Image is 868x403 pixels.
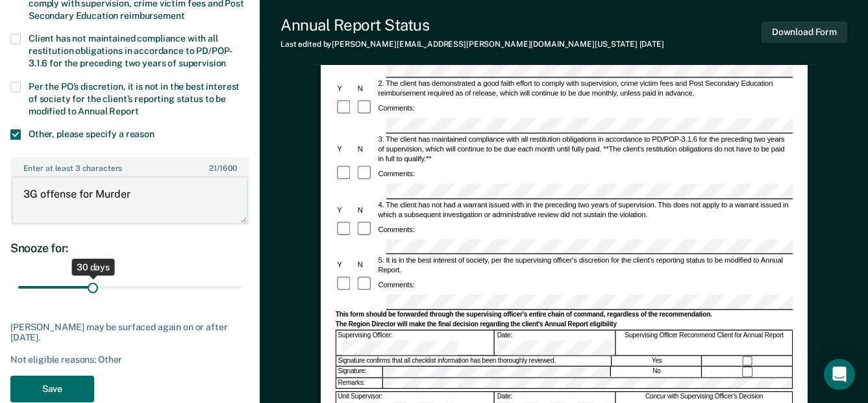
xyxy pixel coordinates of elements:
div: N [356,261,377,270]
div: 3. The client has maintained compliance with all restitution obligations in accordance to PD/POP-... [377,135,793,164]
div: Snooze for: [10,241,249,255]
div: 30 days [71,259,115,276]
span: 21 [209,164,217,173]
div: 4. The client has not had a warrant issued with in the preceding two years of supervision. This d... [377,200,793,219]
div: Comments: [377,224,416,234]
textarea: 3G offense for Murder [12,176,248,224]
div: Comments: [377,280,416,290]
div: Remarks: [336,378,383,389]
button: Save [10,376,94,402]
div: Not eligible reasons: Other [10,354,249,365]
span: Per the PO’s discretion, it is not in the best interest of society for the client’s reporting sta... [29,81,240,116]
div: Supervising Officer: [336,331,495,355]
div: N [356,205,377,214]
div: Signature confirms that all checklist information has been thoroughly reviewed. [336,356,612,366]
div: Last edited by [PERSON_NAME][EMAIL_ADDRESS][PERSON_NAME][DOMAIN_NAME][US_STATE] [280,40,664,49]
div: Annual Report Status [280,16,664,34]
div: Comments: [377,169,416,179]
span: Other, please specify a reason [29,129,155,139]
div: This form should be forwarded through the supervising officer's entire chain of command, regardle... [335,311,793,320]
button: Download Form [762,21,847,43]
div: Signature: [336,367,383,377]
label: Enter at least 3 characters [12,159,248,173]
div: The Region Director will make the final decision regarding the client's Annual Report eligibility [335,320,793,329]
div: Yes [612,356,702,366]
div: Open Intercom Messenger [824,359,855,390]
div: N [356,84,377,94]
div: Date: [495,331,615,355]
div: Y [335,144,356,154]
div: [PERSON_NAME] may be surfaced again on or after [DATE]. [10,322,249,344]
div: No [612,367,702,377]
div: Comments: [377,103,416,113]
span: Client has not maintained compliance with all restitution obligations in accordance to PD/POP-3.1... [29,33,232,68]
div: Y [335,84,356,94]
span: / 1600 [209,164,236,173]
div: Supervising Officer Recommend Client for Annual Report [616,331,793,355]
span: [DATE] [639,40,664,49]
div: 2. The client has demonstrated a good faith effort to comply with supervision, crime victim fees ... [377,79,793,98]
div: Y [335,205,356,214]
div: Y [335,261,356,270]
div: N [356,144,377,154]
div: 5. It is in the best interest of society, per the supervising officer's discretion for the client... [377,255,793,275]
